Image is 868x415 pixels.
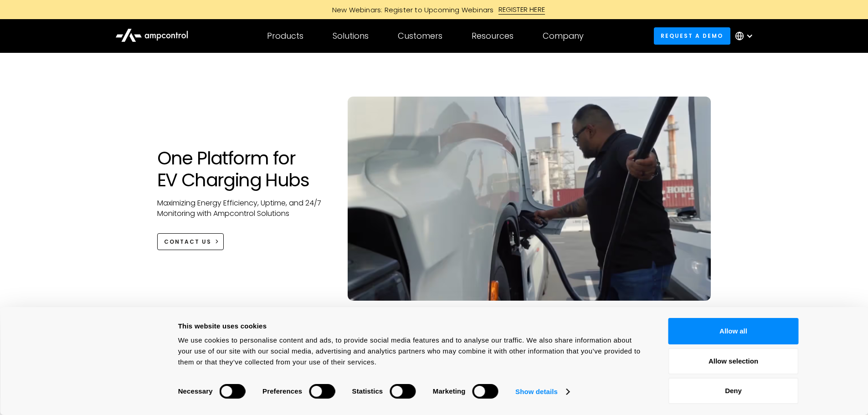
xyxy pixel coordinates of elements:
div: Customers [398,31,442,41]
div: REGISTER HERE [498,5,545,15]
button: Allow all [668,318,799,344]
legend: Consent Selection [178,380,178,380]
strong: Preferences [262,387,302,395]
div: Resources [472,31,514,41]
div: New Webinars: Register to Upcoming Webinars [323,5,498,15]
strong: Statistics [352,387,383,395]
div: Company [543,31,584,41]
div: This website uses cookies [178,321,648,332]
p: Maximizing Energy Efficiency, Uptime, and 24/7 Monitoring with Ampcontrol Solutions [157,198,330,219]
a: CONTACT US [157,233,224,250]
button: Allow selection [668,348,799,374]
div: Products [267,31,303,41]
a: New Webinars: Register to Upcoming WebinarsREGISTER HERE [229,5,639,15]
div: CONTACT US [164,238,211,246]
button: Deny [668,378,799,404]
a: Request a demo [654,27,730,44]
h1: One Platform for EV Charging Hubs [157,147,330,191]
strong: Necessary [178,387,213,395]
strong: Marketing [433,387,466,395]
div: We use cookies to personalise content and ads, to provide social media features and to analyse ou... [178,335,648,368]
div: Solutions [333,31,369,41]
a: Show details [515,385,569,399]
